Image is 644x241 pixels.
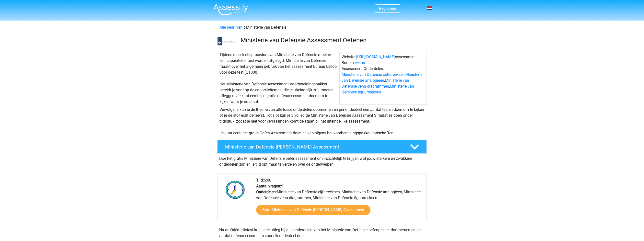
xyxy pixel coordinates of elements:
[241,36,423,44] h3: Ministerie van Defensie Assessment Oefenen
[256,178,264,183] b: Tijd:
[217,154,427,167] div: Doe het gratis Ministerie van Defensie oefenassessment om inzichtelijk te krijgen wat jouw sterke...
[256,190,277,194] b: Onderdelen:
[253,177,426,221] div: 5:00 9 Ministerie van Defensie cijferreeksen, Ministerie van Defensie analogieen, Ministerie van ...
[217,227,427,239] div: Na de Oriëntatietest kun je de uitleg bij alle onderdelen van het Ministerie van Defensie-oefenpa...
[213,4,248,15] img: Assessly
[218,107,426,136] div: Vervolgens kun je de theorie van alle losse onderdelen doornemen en per onderdeel een aantal test...
[225,144,402,150] h4: Ministerie van Defensie [PERSON_NAME] Assessment
[219,25,242,30] a: Alle bedrijven
[339,52,426,105] div: Website: Assessment Bureau: Assessment Onderdelen: , , ,
[256,205,370,215] a: Start Ministerie van Defensie [PERSON_NAME] Assessment
[218,52,339,105] div: Tijdens de selectieprocedure van Ministerie van Defensie moet er een capaciteitentest worden afge...
[256,184,281,188] b: Aantal vragen:
[342,72,405,77] a: Ministerie van Defensie cijferreeksen
[215,140,429,154] a: Ministerie van Defensie [PERSON_NAME] Assessment
[218,24,426,30] div: Ministerie van Defensie
[356,55,395,59] a: [URL][DOMAIN_NAME]
[223,177,248,202] img: Klok
[355,60,365,65] a: eelloo
[379,6,396,11] a: Registreer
